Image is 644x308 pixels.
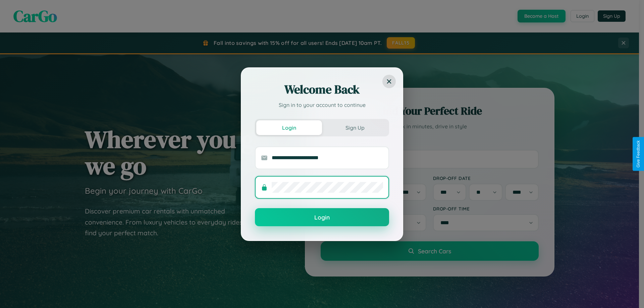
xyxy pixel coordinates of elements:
div: Give Feedback [636,140,641,168]
button: Sign Up [322,120,388,135]
p: Sign in to your account to continue [255,101,389,109]
button: Login [256,120,322,135]
button: Login [255,208,389,226]
h2: Welcome Back [255,81,389,98]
